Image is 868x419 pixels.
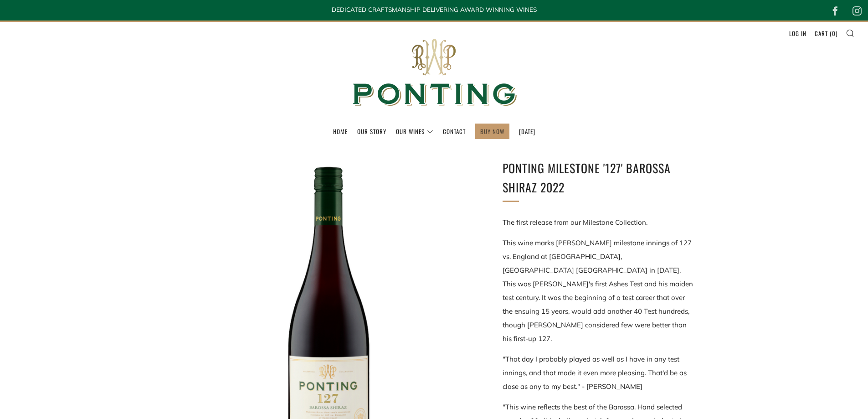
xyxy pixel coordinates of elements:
a: Our Story [357,124,386,139]
a: Home [333,124,348,139]
a: Cart (0) [815,26,837,41]
h1: Ponting Milestone '127' Barossa Shiraz 2022 [503,159,694,197]
p: The first release from our Milestone Collection. [503,216,694,229]
p: "That day I probably played as well as I have in any test innings, and that made it even more ple... [503,352,694,393]
a: Contact [443,124,466,139]
p: This wine marks [PERSON_NAME] milestone innings of 127 vs. England at [GEOGRAPHIC_DATA], [GEOGRAP... [503,236,694,346]
img: Ponting Wines [343,22,525,124]
a: [DATE] [519,124,535,139]
a: Log in [789,26,806,41]
a: BUY NOW [480,124,504,139]
span: 0 [832,29,836,38]
a: Our Wines [396,124,433,139]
